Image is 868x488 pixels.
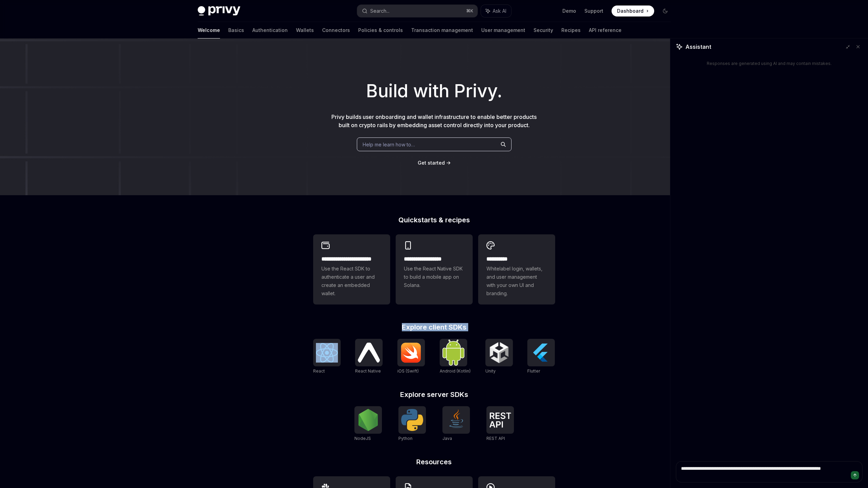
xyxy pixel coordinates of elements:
[486,406,514,442] a: REST APIREST API
[354,436,371,441] span: NodeJS
[418,159,445,166] a: Get started
[313,324,555,331] h2: Explore client SDKs
[584,8,603,14] a: Support
[313,339,341,375] a: ReactReact
[398,436,413,441] span: Python
[562,8,576,14] a: Demo
[354,406,382,442] a: NodeJSNodeJS
[411,22,473,38] a: Transaction management
[322,22,350,38] a: Connectors
[228,22,244,38] a: Basics
[440,368,471,374] span: Android (Kotlin)
[530,342,552,364] img: Flutter
[445,409,467,431] img: Java
[355,368,381,374] span: React Native
[321,265,382,298] span: Use the React SDK to authenticate a user and create an embedded wallet.
[313,458,555,465] h2: Resources
[396,234,473,304] a: **** **** **** ***Use the React Native SDK to build a mobile app on Solana.
[489,412,511,428] img: REST API
[612,5,654,16] a: Dashboard
[400,342,422,363] img: iOS (Swift)
[357,409,379,431] img: NodeJS
[418,160,445,166] span: Get started
[296,22,314,38] a: Wallets
[252,22,288,38] a: Authentication
[707,61,832,66] div: Responses are generated using AI and may contain mistakes.
[442,340,464,365] img: Android (Kotlin)
[370,7,389,15] div: Search...
[685,43,711,51] span: Assistant
[481,22,525,38] a: User management
[851,471,859,479] button: Send message
[316,343,338,363] img: React
[485,368,496,374] span: Unity
[486,436,505,441] span: REST API
[478,234,555,304] a: **** *****Whitelabel login, wallets, and user management with your own UI and branding.
[313,391,555,398] h2: Explore server SDKs
[331,113,537,129] span: Privy builds user onboarding and wallet infrastructure to enable better products built on crypto ...
[485,339,513,375] a: UnityUnity
[404,265,464,289] span: Use the React Native SDK to build a mobile app on Solana.
[313,217,555,223] h2: Quickstarts & recipes
[527,368,540,374] span: Flutter
[589,22,622,38] a: API reference
[440,339,471,375] a: Android (Kotlin)Android (Kotlin)
[561,22,581,38] a: Recipes
[401,409,423,431] img: Python
[11,78,857,104] h1: Build with Privy.
[363,141,415,148] span: Help me learn how to…
[660,5,671,16] button: Toggle dark mode
[358,343,380,362] img: React Native
[357,5,477,17] button: Search...⌘K
[355,339,383,375] a: React NativeReact Native
[398,406,426,442] a: PythonPython
[481,5,511,17] button: Ask AI
[397,368,419,374] span: iOS (Swift)
[397,339,425,375] a: iOS (Swift)iOS (Swift)
[442,406,470,442] a: JavaJava
[534,22,553,38] a: Security
[313,368,325,374] span: React
[466,8,473,14] span: ⌘ K
[488,342,510,364] img: Unity
[486,265,547,298] span: Whitelabel login, wallets, and user management with your own UI and branding.
[198,22,220,38] a: Welcome
[442,436,452,441] span: Java
[527,339,555,375] a: FlutterFlutter
[198,6,240,16] img: dark logo
[358,22,403,38] a: Policies & controls
[617,8,644,14] span: Dashboard
[493,8,506,14] span: Ask AI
